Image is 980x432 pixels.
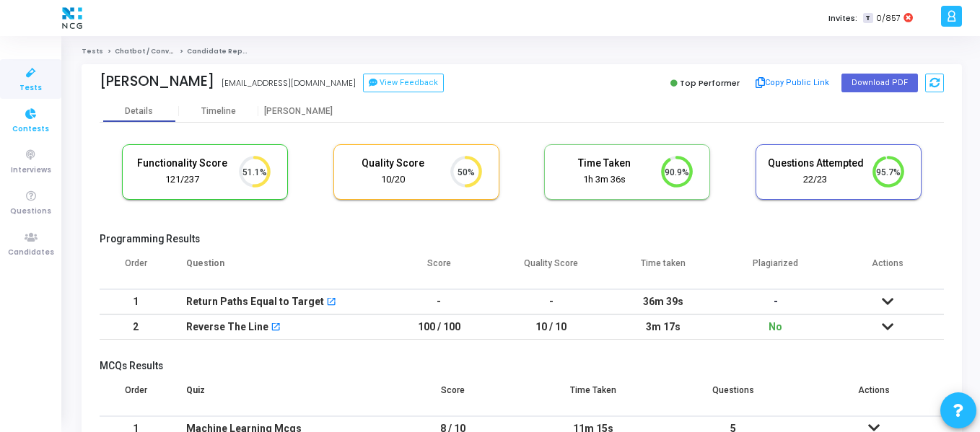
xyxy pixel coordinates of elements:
div: Timeline [201,106,236,117]
mat-icon: open_in_new [271,323,281,333]
th: Score [383,376,523,416]
h5: Questions Attempted [767,157,864,169]
a: Chatbot / Conversational AI Engineer Assessment [115,47,297,56]
div: Details [125,106,153,117]
button: Download PDF [841,74,918,92]
h5: MCQs Results [100,360,944,372]
span: T [863,13,872,24]
td: 36m 39s [608,289,720,314]
th: Order [100,249,172,289]
th: Plagiarized [719,249,832,289]
div: 1h 3m 36s [556,173,652,187]
th: Time Taken [523,376,663,416]
button: View Feedback [363,74,444,92]
button: Copy Public Link [751,72,834,94]
label: Invites: [828,12,857,25]
img: logo [58,4,86,32]
div: [PERSON_NAME] [100,73,214,89]
td: 100 / 100 [383,314,496,340]
td: - [383,289,496,314]
h5: Programming Results [100,233,944,245]
td: 2 [100,314,172,340]
td: - [495,289,608,314]
div: [PERSON_NAME] [258,106,338,117]
span: Interviews [11,164,51,177]
span: Contests [12,123,49,136]
div: 10/20 [345,173,442,187]
th: Actions [832,249,945,289]
h5: Quality Score [345,157,442,169]
h5: Functionality Score [134,157,230,169]
th: Quiz [172,376,383,416]
span: - [774,296,778,307]
div: 121/237 [134,173,230,187]
td: 1 [100,289,172,314]
span: Questions [10,206,51,218]
span: Candidate Report [187,47,253,56]
div: [EMAIL_ADDRESS][DOMAIN_NAME] [222,77,356,89]
span: No [769,321,782,332]
a: Tests [82,47,103,56]
nav: breadcrumb [82,47,962,56]
td: 3m 17s [608,314,720,340]
mat-icon: open_in_new [326,298,336,308]
td: 10 / 10 [495,314,608,340]
th: Question [172,249,383,289]
span: Tests [19,82,42,94]
th: Score [383,249,496,289]
div: Return Paths Equal to Target [186,290,324,314]
th: Time taken [608,249,720,289]
th: Order [100,376,172,416]
div: Reverse The Line [186,315,268,339]
h5: Time Taken [556,157,652,169]
span: Candidates [8,247,54,259]
th: Quality Score [495,249,608,289]
span: Top Performer [680,77,740,89]
th: Questions [663,376,803,416]
div: 22/23 [767,173,864,187]
span: 0/857 [876,12,901,25]
th: Actions [804,376,944,416]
